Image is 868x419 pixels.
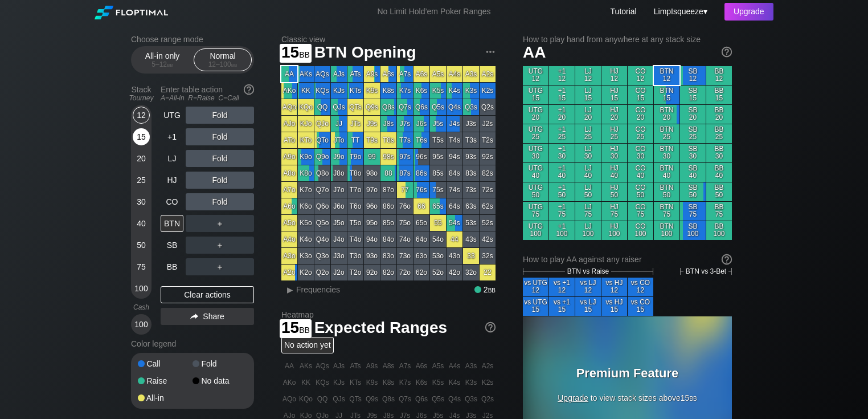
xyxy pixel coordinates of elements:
div: Fold [193,360,247,368]
div: KQs [314,83,330,99]
div: 42o [447,265,462,280]
div: ▾ [651,5,709,18]
div: UTG 75 [523,202,548,221]
div: 74s [447,182,462,198]
div: SB 20 [680,105,706,124]
div: K6s [413,83,429,99]
img: share.864f2f62.svg [190,314,198,320]
div: 94o [364,231,380,247]
div: 86s [413,165,429,181]
div: HJ 100 [601,221,627,240]
div: 95s [430,149,446,165]
div: T4o [347,231,363,247]
div: BB 20 [706,105,732,124]
div: LJ 20 [575,105,601,124]
div: T2s [480,132,496,148]
div: BTN 15 [654,86,679,104]
div: BB 50 [706,182,732,201]
div: 82o [380,265,396,280]
div: 54o [430,231,446,247]
div: QJs [331,99,347,115]
div: K2s [480,83,496,99]
div: 96o [364,198,380,214]
div: 74o [397,231,413,247]
div: LJ 12 [575,66,601,85]
div: SB 30 [680,144,706,162]
div: HJ 15 [601,86,627,104]
div: KJs [331,83,347,99]
div: 64o [413,231,429,247]
div: A=All-in R=Raise C=Call [161,94,254,102]
div: T4s [447,132,462,148]
div: 98s [380,149,396,165]
div: 42s [480,231,496,247]
div: ＋ [186,237,254,254]
div: +1 50 [549,182,575,201]
div: T7o [347,182,363,198]
div: A2o [281,265,297,280]
div: BTN 100 [654,221,679,240]
div: 94s [447,149,462,165]
div: UTG 20 [523,105,548,124]
div: J9s [364,116,380,132]
div: KTo [298,132,314,148]
div: K8s [380,83,396,99]
div: 87s [397,165,413,181]
div: 55 [430,215,446,231]
div: 93s [463,149,479,165]
div: +1 75 [549,202,575,221]
div: UTG [161,107,183,124]
div: K2o [298,265,314,280]
div: 44 [447,231,462,247]
div: SB 15 [680,86,706,104]
div: 84o [380,231,396,247]
span: AA [523,43,546,61]
div: 40 [133,215,150,232]
div: AJs [331,66,347,82]
div: SB 40 [680,163,706,182]
div: All-in only [136,49,189,71]
div: JTs [347,116,363,132]
span: bb [167,60,173,68]
div: 92s [480,149,496,165]
div: AJo [281,116,297,132]
div: 75o [397,215,413,231]
div: 15 [133,128,150,145]
div: Q9o [314,149,330,165]
div: HJ [161,172,183,189]
div: K4s [447,83,462,99]
div: K3s [463,83,479,99]
div: BB [161,258,183,275]
img: help.32db89a4.svg [720,46,733,58]
div: LJ 50 [575,182,601,201]
div: CO 40 [628,163,653,182]
div: SB 25 [680,124,706,143]
img: help.32db89a4.svg [720,253,733,266]
div: 83o [380,248,396,264]
span: bb [299,47,310,60]
div: 62o [413,265,429,280]
img: ellipsis.fd386fe8.svg [484,46,497,58]
div: ＋ [186,215,254,232]
div: AKs [298,66,314,82]
div: How to play AA against any raiser [523,255,732,264]
div: +1 12 [549,66,575,85]
div: 84s [447,165,462,181]
div: 92o [364,265,380,280]
div: SB 12 [680,66,706,85]
div: K5s [430,83,446,99]
div: Stack [126,80,156,107]
div: 93o [364,248,380,264]
div: J7s [397,116,413,132]
div: CO 12 [628,66,653,85]
div: Fold [186,172,254,189]
div: SB 100 [680,221,706,240]
div: LJ 25 [575,124,601,143]
div: J2s [480,116,496,132]
div: J6o [331,198,347,214]
div: CO 30 [628,144,653,162]
div: 75s [430,182,446,198]
div: Q3s [463,99,479,115]
div: SB 50 [680,182,706,201]
div: LJ 15 [575,86,601,104]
